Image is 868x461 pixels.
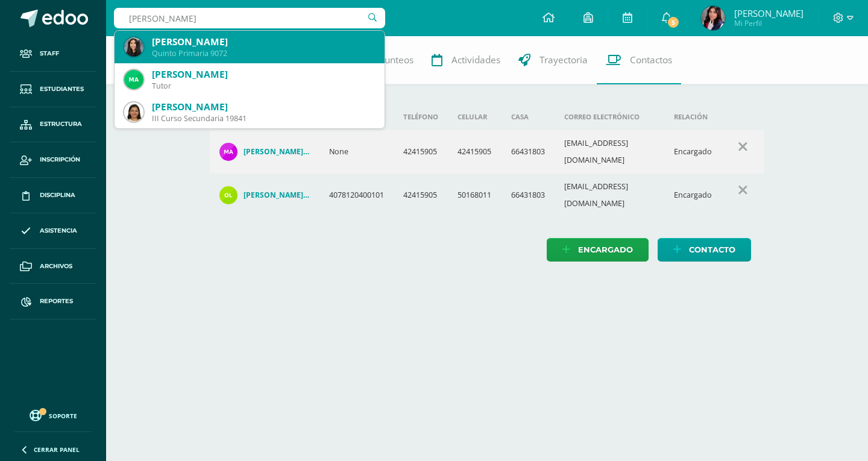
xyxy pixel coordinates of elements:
div: III Curso Secundaria 19841 [152,113,375,124]
td: None [319,130,394,174]
a: Actividades [423,36,509,84]
td: [EMAIL_ADDRESS][DOMAIN_NAME] [555,174,664,217]
div: [PERSON_NAME] [152,36,375,48]
th: Relación [664,104,722,130]
td: 66431803 [502,174,555,217]
span: Punteos [379,54,414,66]
span: Inscripción [40,155,80,165]
img: 604763274223ee6c4c9b8de7fe2701fc.png [124,102,143,122]
td: [EMAIL_ADDRESS][DOMAIN_NAME] [555,130,664,174]
a: Estructura [10,107,96,143]
td: Encargado [664,174,722,217]
span: [PERSON_NAME] [734,7,804,19]
td: 42415905 [394,130,448,174]
h4: [PERSON_NAME] FLAMENCO [PERSON_NAME] [244,147,310,157]
span: Trayectoria [539,54,588,66]
td: Encargado [664,130,722,174]
th: Teléfono [394,104,448,130]
a: Encargado [547,238,649,262]
a: Contacto [658,238,751,262]
span: Soporte [49,412,77,420]
th: Casa [502,104,555,130]
td: 4078120400101 [319,174,394,217]
a: Contactos [597,36,681,84]
div: [PERSON_NAME] [152,101,375,113]
img: 331a885a7a06450cabc094b6be9ba622.png [701,6,725,30]
span: Archivos [40,262,72,271]
span: Reportes [40,296,73,306]
a: Estudiantes [10,72,96,107]
img: 8249ab865cb5a237bac4bc5ce696848a.png [219,143,237,161]
a: Asistencia [10,213,96,249]
span: Cerrar panel [34,445,80,454]
td: 66431803 [502,130,555,174]
div: Quinto Primaria 9072 [152,48,375,58]
span: Mi Perfil [734,18,804,28]
span: Contacto [689,239,735,261]
a: Archivos [10,249,96,284]
img: 06ea572c4636ea21b18a2b3c881887ed.png [219,186,237,204]
td: 42415905 [394,174,448,217]
span: Asistencia [40,226,77,236]
span: Estructura [40,119,82,129]
div: Tutor [152,81,375,91]
td: 42415905 [448,130,501,174]
img: 69baba3a656c0c9a563db8249b6a471b.png [124,70,143,89]
span: Disciplina [40,190,75,200]
span: Contactos [630,54,672,66]
span: Estudiantes [40,84,84,94]
a: [PERSON_NAME] FLAMENCO [PERSON_NAME] [219,143,310,161]
span: Encargado [578,239,633,261]
a: Disciplina [10,178,96,213]
th: Correo electrónico [555,104,664,130]
td: 50168011 [448,174,501,217]
a: Soporte [14,407,92,423]
a: Inscripción [10,142,96,178]
h4: [PERSON_NAME] DE FLAMENCO [PERSON_NAME] [244,190,310,200]
input: Busca un usuario... [114,8,385,28]
img: 39c5cc2ec6d15d725fb562a87e3dcfcc.png [124,37,143,57]
th: Celular [448,104,501,130]
a: [PERSON_NAME] DE FLAMENCO [PERSON_NAME] [219,186,310,204]
a: Trayectoria [509,36,597,84]
span: Staff [40,49,59,58]
div: [PERSON_NAME] [152,68,375,81]
span: 5 [667,16,680,29]
a: Staff [10,36,96,72]
span: Actividades [451,54,500,66]
a: Reportes [10,284,96,319]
